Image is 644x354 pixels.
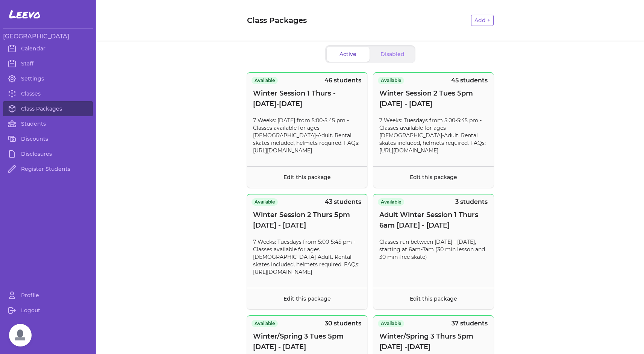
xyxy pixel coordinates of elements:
span: Winter Session 2 Tues 5pm [DATE] - [DATE] [379,88,488,109]
span: Winter/Spring 3 Thurs 5pm [DATE] -[DATE] [379,331,488,352]
p: 43 students [325,198,361,207]
a: Settings [3,71,93,86]
a: Edit this package [410,295,457,302]
a: Disclosures [3,146,93,161]
a: Profile [3,288,93,303]
a: Open chat [9,324,32,346]
span: Winter/Spring 3 Tues 5pm [DATE] - [DATE] [253,331,361,352]
span: Available [252,198,278,206]
button: Available43 studentsWinter Session 2 Thurs 5pm [DATE] - [DATE]7 Weeks: Tuesdays from 5:00-5:45 pm... [247,194,367,309]
span: Leevo [9,8,41,21]
p: 45 students [451,76,488,85]
a: Register Students [3,161,93,176]
button: Add + [471,15,494,26]
p: 37 students [452,319,488,328]
a: Students [3,116,93,131]
a: Edit this package [410,174,457,181]
a: Edit this package [283,295,331,302]
button: Available3 studentsAdult Winter Session 1 Thurs 6am [DATE] - [DATE]Classes run between [DATE] - [... [373,194,494,309]
button: Active [327,47,370,62]
span: Available [252,77,278,84]
span: Available [378,198,404,206]
h3: [GEOGRAPHIC_DATA] [3,32,93,41]
button: Available46 studentsWinter Session 1 Thurs - [DATE]-[DATE]7 Weeks: [DATE] from 5:00-5:45 pm - Cla... [247,72,367,188]
p: 7 Weeks: Tuesdays from 5:00-5:45 pm - Classes available for ages [DEMOGRAPHIC_DATA]-Adult. Rental... [379,117,488,154]
a: Edit this package [283,174,331,181]
a: Calendar [3,41,93,56]
a: Logout [3,303,93,318]
span: Available [252,320,278,327]
a: Class Packages [3,101,93,116]
a: Discounts [3,131,93,146]
span: Winter Session 1 Thurs - [DATE]-[DATE] [253,88,361,109]
span: Winter Session 2 Thurs 5pm [DATE] - [DATE] [253,210,361,231]
p: 3 students [455,198,488,207]
a: Classes [3,86,93,101]
p: 7 Weeks: [DATE] from 5:00-5:45 pm - Classes available for ages [DEMOGRAPHIC_DATA]-Adult. Rental s... [253,117,361,154]
span: Adult Winter Session 1 Thurs 6am [DATE] - [DATE] [379,210,488,231]
p: 7 Weeks: Tuesdays from 5:00-5:45 pm - Classes available for ages [DEMOGRAPHIC_DATA]-Adult. Rental... [253,238,361,276]
p: Classes run between [DATE] - [DATE], starting at 6am-7am (30 min lesson and 30 min free skate) [379,238,488,261]
button: Disabled [371,47,414,62]
button: Available45 studentsWinter Session 2 Tues 5pm [DATE] - [DATE]7 Weeks: Tuesdays from 5:00-5:45 pm ... [373,72,494,188]
span: Available [378,320,404,327]
a: Staff [3,56,93,71]
p: 30 students [325,319,361,328]
span: Available [378,77,404,84]
p: 46 students [324,76,361,85]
